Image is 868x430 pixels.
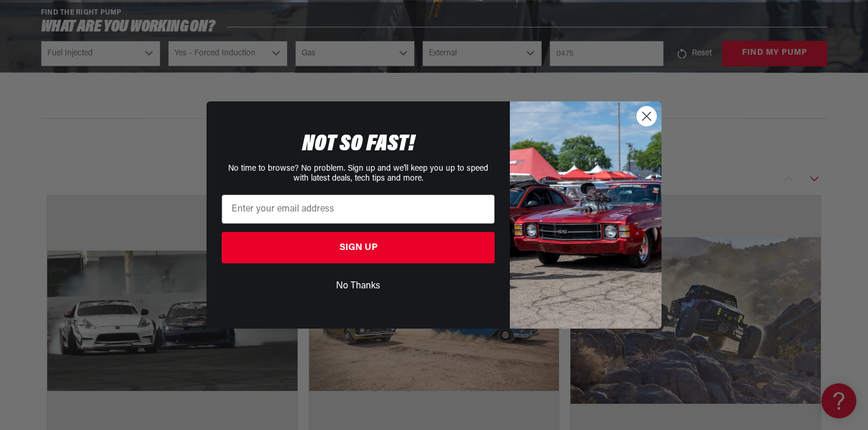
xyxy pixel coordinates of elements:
button: Close dialog [636,106,657,126]
button: SIGN UP [222,232,495,263]
img: 85cdd541-2605-488b-b08c-a5ee7b438a35.jpeg [510,101,661,329]
input: Enter your email address [222,195,495,224]
button: No Thanks [222,275,495,297]
span: No time to browse? No problem. Sign up and we'll keep you up to speed with latest deals, tech tip... [228,164,488,183]
span: NOT SO FAST! [302,133,415,156]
